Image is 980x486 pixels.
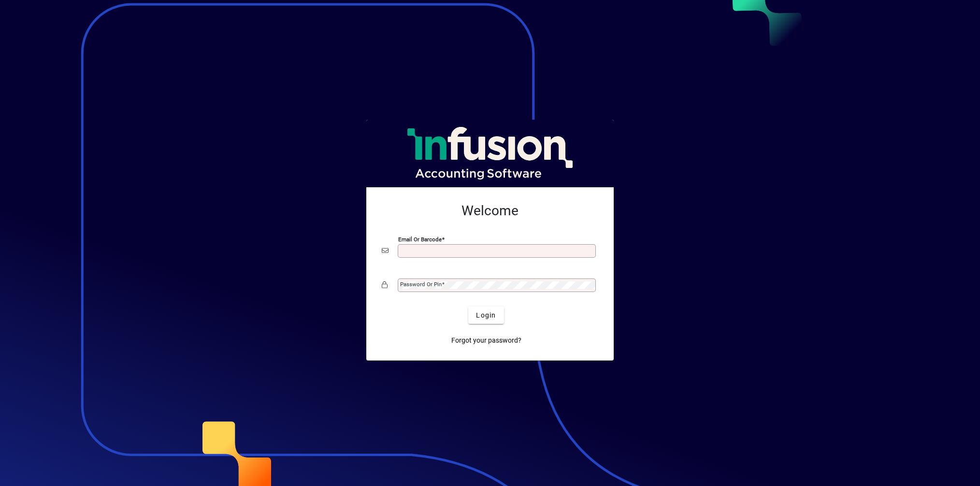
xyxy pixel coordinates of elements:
mat-label: Password or Pin [400,281,442,288]
span: Login [476,310,496,320]
span: Forgot your password? [451,335,521,346]
button: Login [468,306,504,324]
h2: Welcome [382,203,598,219]
mat-label: Email or Barcode [398,236,442,243]
a: Forgot your password? [447,332,525,349]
